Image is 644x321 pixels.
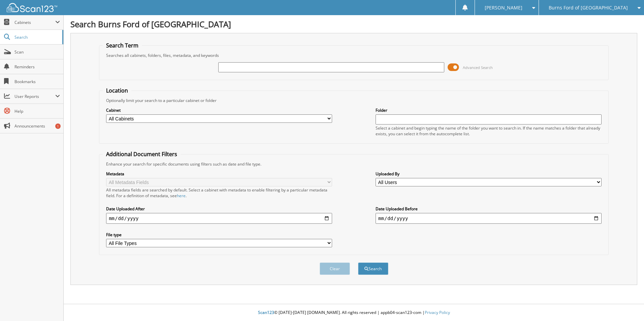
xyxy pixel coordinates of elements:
[106,206,332,212] label: Date Uploaded After
[7,3,57,12] img: scan123-logo-white.svg
[14,34,59,40] span: Search
[376,206,602,212] label: Date Uploaded Before
[14,108,60,114] span: Help
[177,193,186,199] a: here
[103,52,605,58] div: Searches all cabinets, folders, files, metadata, and keywords
[70,19,637,30] h1: Search Burns Ford of [GEOGRAPHIC_DATA]
[14,64,60,70] span: Reminders
[103,98,605,103] div: Optionally limit your search to a particular cabinet or folder
[103,161,605,167] div: Enhance your search for specific documents using filters such as date and file type.
[106,232,332,238] label: File type
[14,123,60,129] span: Announcements
[106,107,332,113] label: Cabinet
[55,123,61,129] div: 1
[106,187,332,199] div: All metadata fields are searched by default. Select a cabinet with metadata to enable filtering b...
[14,79,60,84] span: Bookmarks
[64,305,644,321] div: © [DATE]-[DATE] [DOMAIN_NAME]. All rights reserved | appb04-scan123-com |
[320,262,350,275] button: Clear
[425,310,450,315] a: Privacy Policy
[14,94,55,99] span: User Reports
[358,262,388,275] button: Search
[103,87,131,94] legend: Location
[485,6,522,10] span: [PERSON_NAME]
[549,6,628,10] span: Burns Ford of [GEOGRAPHIC_DATA]
[106,213,332,224] input: start
[106,171,332,177] label: Metadata
[376,171,602,177] label: Uploaded By
[376,125,602,137] div: Select a cabinet and begin typing the name of the folder you want to search in. If the name match...
[14,49,60,55] span: Scan
[14,20,55,25] span: Cabinets
[103,42,142,49] legend: Search Term
[258,310,274,315] span: Scan123
[376,107,602,113] label: Folder
[376,213,602,224] input: end
[463,65,493,70] span: Advanced Search
[103,150,181,158] legend: Additional Document Filters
